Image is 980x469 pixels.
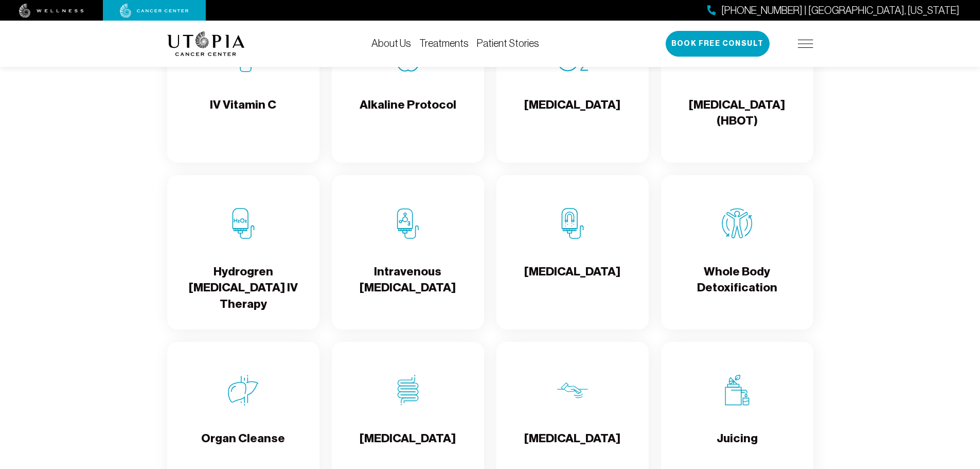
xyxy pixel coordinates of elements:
a: Intravenous Ozone TherapyIntravenous [MEDICAL_DATA] [332,175,484,329]
a: Hyperbaric Oxygen Therapy (HBOT)[MEDICAL_DATA] (HBOT) [661,8,813,163]
a: Whole Body DetoxificationWhole Body Detoxification [661,175,813,329]
img: wellness [19,4,84,18]
a: Oxygen Therapy[MEDICAL_DATA] [496,8,649,163]
h4: Intravenous [MEDICAL_DATA] [340,264,476,297]
h4: Whole Body Detoxification [669,264,805,297]
h4: Juicing [717,430,758,464]
h4: [MEDICAL_DATA] [360,430,456,464]
a: Treatments [419,38,469,49]
img: Juicing [722,375,753,406]
h4: [MEDICAL_DATA] [524,97,620,130]
span: [PHONE_NUMBER] | [GEOGRAPHIC_DATA], [US_STATE] [721,3,959,18]
img: icon-hamburger [798,40,813,48]
a: IV Vitamin CIV Vitamin C [167,8,319,163]
a: Patient Stories [477,38,539,49]
button: Book Free Consult [666,31,770,57]
img: Chelation Therapy [557,208,588,239]
a: Chelation Therapy[MEDICAL_DATA] [496,175,649,329]
h4: Hydrogren [MEDICAL_DATA] IV Therapy [175,264,311,312]
a: About Us [371,38,411,49]
a: Alkaline ProtocolAlkaline Protocol [332,8,484,163]
img: Intravenous Ozone Therapy [393,208,423,239]
img: Colon Therapy [393,375,423,406]
img: Whole Body Detoxification [722,208,753,239]
img: cancer center [120,4,189,18]
img: Organ Cleanse [228,375,259,406]
h4: [MEDICAL_DATA] (HBOT) [669,97,805,130]
h4: Alkaline Protocol [360,97,456,130]
img: logo [167,31,245,56]
img: Lymphatic Massage [557,375,588,406]
img: Hydrogren Peroxide IV Therapy [228,208,259,239]
a: [PHONE_NUMBER] | [GEOGRAPHIC_DATA], [US_STATE] [707,3,959,18]
h4: [MEDICAL_DATA] [524,264,620,297]
h4: IV Vitamin C [210,97,276,130]
h4: [MEDICAL_DATA] [524,430,620,464]
a: Hydrogren Peroxide IV TherapyHydrogren [MEDICAL_DATA] IV Therapy [167,175,319,329]
h4: Organ Cleanse [201,430,285,464]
